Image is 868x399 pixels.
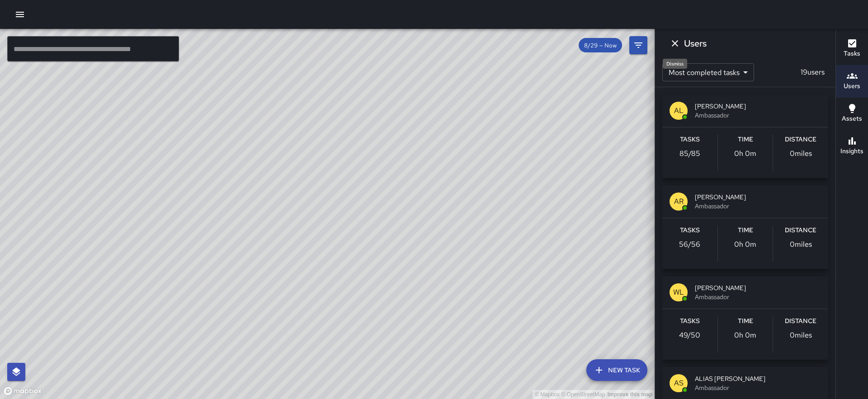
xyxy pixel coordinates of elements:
[663,59,687,69] div: Dismiss
[836,98,868,130] button: Assets
[679,239,700,250] p: 56 / 56
[836,65,868,98] button: Users
[785,316,816,326] h6: Distance
[844,49,860,59] h6: Tasks
[695,283,821,292] span: [PERSON_NAME]
[674,196,684,207] p: AR
[836,33,868,65] button: Tasks
[790,148,812,159] p: 0 miles
[695,202,821,211] span: Ambassador
[785,135,816,145] h6: Distance
[679,330,700,341] p: 49 / 50
[844,81,860,91] h6: Users
[842,114,862,124] h6: Assets
[579,42,622,49] span: 8/29 — Now
[674,378,684,389] p: AS
[836,130,868,163] button: Insights
[695,192,821,202] span: [PERSON_NAME]
[785,225,816,235] h6: Distance
[662,276,828,360] button: WL[PERSON_NAME]AmbassadorTasks49/50Time0h 0mDistance0miles
[662,94,828,178] button: AL[PERSON_NAME]AmbassadorTasks85/85Time0h 0mDistance0miles
[680,135,700,145] h6: Tasks
[734,148,756,159] p: 0h 0m
[684,36,707,51] h6: Users
[695,111,821,120] span: Ambassador
[738,135,753,145] h6: Time
[797,67,828,78] p: 19 users
[680,316,700,326] h6: Tasks
[695,102,821,111] span: [PERSON_NAME]
[695,292,821,301] span: Ambassador
[695,374,821,383] span: ALIAS [PERSON_NAME]
[629,36,647,54] button: Filters
[840,146,863,156] h6: Insights
[734,239,756,250] p: 0h 0m
[662,63,754,81] div: Most completed tasks
[586,359,647,381] button: New Task
[790,330,812,341] p: 0 miles
[662,185,828,269] button: AR[PERSON_NAME]AmbassadorTasks56/56Time0h 0mDistance0miles
[680,225,700,235] h6: Tasks
[673,287,684,298] p: WL
[790,239,812,250] p: 0 miles
[674,105,684,116] p: AL
[738,225,753,235] h6: Time
[666,34,684,52] button: Dismiss
[679,148,700,159] p: 85 / 85
[734,330,756,341] p: 0h 0m
[695,383,821,392] span: Ambassador
[738,316,753,326] h6: Time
